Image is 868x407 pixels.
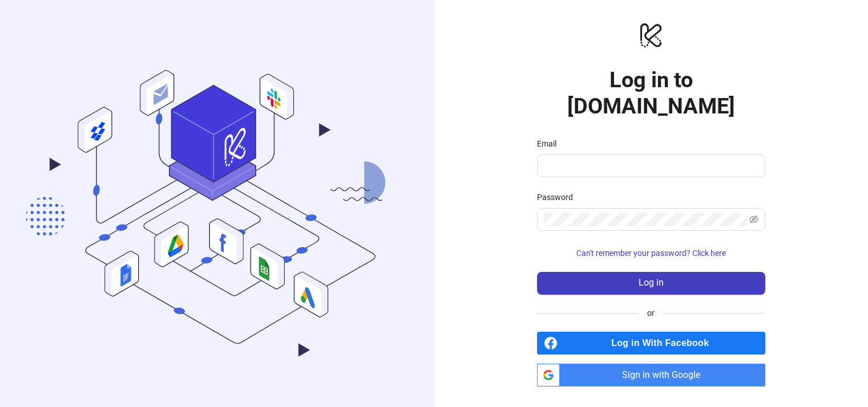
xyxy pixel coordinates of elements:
[544,213,747,226] input: Password
[639,278,664,288] span: Log in
[537,332,765,355] a: Log in With Facebook
[562,332,765,355] span: Log in With Facebook
[537,245,765,263] button: Can't remember your password? Click here
[537,272,765,295] button: Log in
[537,364,765,386] a: Sign in with Google
[537,137,564,150] label: Email
[638,307,664,319] span: or
[564,364,765,386] span: Sign in with Google
[544,159,756,173] input: Email
[576,249,726,258] span: Can't remember your password? Click here
[537,191,580,203] label: Password
[537,249,765,258] a: Can't remember your password? Click here
[749,215,758,224] span: eye-invisible
[537,67,765,119] h1: Log in to [DOMAIN_NAME]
